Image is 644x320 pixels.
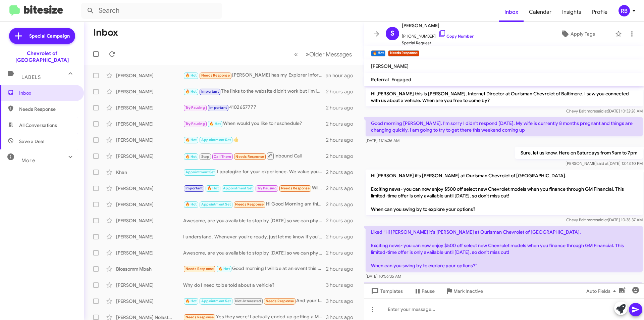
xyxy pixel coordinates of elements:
div: [PERSON_NAME] [116,88,183,95]
button: RB [613,5,637,16]
button: Templates [364,285,408,297]
span: 🔥 Hot [218,267,230,271]
div: Awesome, are you available to stop by [DATE] so we can physically see your vehicle for an offer? [183,249,326,256]
span: Older Messages [309,51,352,58]
a: Calendar [524,2,557,22]
div: [PERSON_NAME] [116,104,183,111]
div: Will try to [183,184,326,192]
div: [PERSON_NAME] [116,72,183,79]
div: [PERSON_NAME] [116,153,183,159]
span: Templates [370,285,403,297]
span: Appointment Set [185,170,215,174]
div: RB [619,5,630,16]
p: Liked “Hi [PERSON_NAME] it's [PERSON_NAME] at Ourisman Chevrolet of [GEOGRAPHIC_DATA]. Exciting n... [366,226,643,272]
span: Inbox [19,90,76,96]
div: Good morning I will be at an event this weekend but I can reach out next week [183,265,326,273]
span: Appointment Set [201,202,231,207]
div: 2 hours ago [326,249,359,256]
small: Needs Response [388,50,419,56]
span: Chevy Baltimore [DATE] 10:38:37 AM [566,217,643,222]
p: Hi [PERSON_NAME] it's [PERSON_NAME] at Ourisman Chevrolet of [GEOGRAPHIC_DATA]. Exciting news- yo... [366,170,643,215]
span: Pause [422,285,435,297]
div: 3 hours ago [326,282,359,288]
span: All Conversations [19,122,57,129]
span: Needs Response [281,186,310,190]
span: Not-Interested [235,299,261,303]
div: [PERSON_NAME] [116,249,183,256]
div: And your location is too far for me [183,297,326,305]
div: 2 hours ago [326,88,359,95]
span: Needs Response [235,202,264,207]
a: Insights [557,2,587,22]
div: 2 hours ago [326,217,359,224]
span: Auto Fields [586,285,619,297]
div: [PERSON_NAME] [116,282,183,288]
div: I understand. Whenever you're ready, just let me know if you'd like to explore selling your Cruze. [183,233,326,240]
a: Special Campaign [9,28,75,44]
div: 2 hours ago [326,201,359,208]
span: Save a Deal [19,138,44,145]
h1: Inbox [93,27,118,38]
span: Important [185,186,203,190]
div: The links to the website didn't work but I'm in talks with [PERSON_NAME] rn [183,88,326,95]
span: Needs Response [185,315,214,319]
span: Try Pausing [185,122,205,126]
span: Important [201,89,219,94]
span: Needs Response [235,154,264,159]
button: Previous [290,47,302,61]
div: an hour ago [326,72,359,79]
div: 2 hours ago [326,169,359,176]
span: » [306,50,309,58]
span: Inbox [499,2,524,22]
span: Try Pausing [185,105,205,110]
span: Needs Response [201,73,230,78]
span: 🔥 Hot [185,73,197,78]
div: Why do I need to be told about a vehicle? [183,282,326,288]
div: 2 hours ago [326,185,359,192]
small: 🔥 Hot [371,50,385,56]
span: Special Request [402,40,474,46]
button: Apply Tags [543,28,612,40]
button: Pause [408,285,440,297]
span: Appointment Set [201,138,231,142]
div: [PERSON_NAME] [116,201,183,208]
span: 🔥 Hot [185,138,197,142]
span: Labels [21,74,41,80]
button: Mark Inactive [440,285,488,297]
div: 👍 [183,136,326,144]
div: Awesome, are you available to stop by [DATE] so we can physically see your vehicle? [183,217,326,224]
div: When would you like to reschedule? [183,120,326,128]
span: 🔥 Hot [207,186,219,190]
a: Profile [587,2,613,22]
span: Stop [201,154,209,159]
span: Try Pausing [257,186,277,190]
span: said at [596,108,608,113]
span: Mark Inactive [453,285,483,297]
span: [PERSON_NAME] [402,21,474,30]
div: I apologize for your experience. We value your feedback. Let me see if we have other options for ... [183,168,326,176]
span: [PHONE_NUMBER] [402,30,474,40]
div: 3 hours ago [326,298,359,305]
span: [PERSON_NAME] [DATE] 12:43:10 PM [566,161,643,166]
span: Needs Response [185,267,214,271]
span: Engaged [391,77,411,83]
span: Apply Tags [571,28,595,40]
div: Hi Good Morning am thinking keep it [183,200,326,208]
div: [PERSON_NAME] [116,217,183,224]
div: [PERSON_NAME] [116,233,183,240]
div: 2 hours ago [326,104,359,111]
div: 2 hours ago [326,266,359,272]
span: 🔥 Hot [185,299,197,303]
span: said at [597,161,608,166]
a: Copy Number [438,34,474,39]
div: [PERSON_NAME] has my Explorer information [183,72,326,79]
div: [PERSON_NAME] [116,185,183,192]
div: 4102657777 [183,104,326,111]
span: Chevy Baltimore [DATE] 10:32:28 AM [566,108,643,113]
p: Sure, let us know. Here on Saturdays from 9am to 7pm [515,147,643,159]
div: 2 hours ago [326,153,359,159]
input: Search [81,3,222,19]
span: [DATE] 11:16:36 AM [366,138,399,143]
